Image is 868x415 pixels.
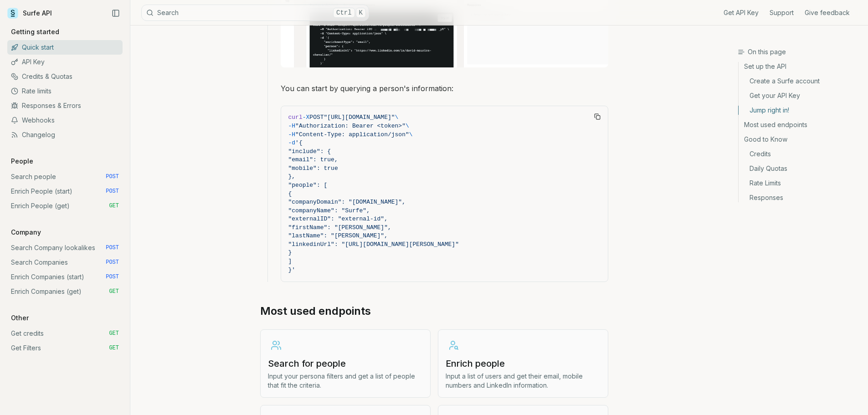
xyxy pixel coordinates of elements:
a: Give feedback [805,8,850,17]
span: POST [106,173,119,180]
span: }' [288,266,296,273]
span: "mobile": true [288,165,338,172]
span: GET [109,202,119,210]
span: "firstName": "[PERSON_NAME]", [288,224,391,231]
p: Company [7,228,45,237]
a: Enrich People (get) GET [7,199,123,213]
h3: Enrich people [446,357,601,370]
span: -H [288,131,296,138]
a: Create a Surfe account [739,74,861,88]
span: -d [288,139,296,146]
span: -X [303,114,310,121]
span: "include": { [288,148,331,155]
a: Credits [739,147,861,161]
span: "email": true, [288,156,338,163]
span: "externalID": "external-id", [288,215,388,222]
p: People [7,157,37,166]
span: "Authorization: Bearer <token>" [295,123,406,129]
span: \ [409,131,413,138]
a: Daily Quotas [739,161,861,176]
a: Search for peopleInput your persona filters and get a list of people that fit the criteria. [260,329,431,398]
h3: On this page [738,47,861,56]
span: { [288,190,292,197]
a: Enrich People (start) POST [7,184,123,199]
a: API Key [7,55,123,69]
button: Copy Text [591,110,604,123]
span: \ [395,114,399,121]
span: } [288,249,292,256]
span: -H [288,123,296,129]
a: Changelog [7,128,123,142]
a: Enrich Companies (get) GET [7,284,123,299]
p: Getting started [7,27,63,36]
span: "people": [ [288,182,328,189]
a: Search people POST [7,169,123,184]
span: "[URL][DOMAIN_NAME]" [324,114,395,121]
span: ] [288,258,292,265]
p: You can start by querying a person's information: [281,82,608,95]
span: POST [309,114,324,121]
span: POST [106,259,119,266]
a: Surfe API [7,6,52,20]
span: GET [109,330,119,337]
span: '{ [295,139,303,146]
a: Most used endpoints [260,304,371,318]
a: Search Company lookalikes POST [7,241,123,255]
a: Rate limits [7,84,123,98]
span: }, [288,173,296,180]
kbd: Ctrl [333,8,355,18]
a: Get credits GET [7,326,123,341]
a: Credits & Quotas [7,69,123,84]
span: POST [106,188,119,195]
a: Enrich Companies (start) POST [7,270,123,284]
span: "companyDomain": "[DOMAIN_NAME]", [288,199,406,205]
a: Rate Limits [739,176,861,190]
a: Jump right in! [739,103,861,118]
span: GET [109,288,119,295]
a: Quick start [7,40,123,55]
a: Enrich peopleInput a list of users and get their email, mobile numbers and LinkedIn information. [438,329,608,398]
a: Webhooks [7,113,123,128]
a: Most used endpoints [739,118,861,132]
a: Search Companies POST [7,255,123,270]
a: Responses [739,190,861,202]
span: POST [106,244,119,251]
span: curl [288,114,303,121]
h3: Search for people [268,357,423,370]
span: "lastName": "[PERSON_NAME]", [288,232,388,239]
a: Good to Know [739,132,861,147]
span: "companyName": "Surfe", [288,207,370,214]
a: Get API Key [724,8,759,17]
a: Responses & Errors [7,98,123,113]
span: \ [406,123,409,129]
p: Input your persona filters and get a list of people that fit the criteria. [268,372,423,390]
a: Get your API Key [739,88,861,103]
span: "Content-Type: application/json" [295,131,409,138]
kbd: K [356,8,366,18]
span: POST [106,273,119,281]
button: SearchCtrlK [141,5,369,21]
a: Set up the API [739,62,861,74]
a: Get Filters GET [7,341,123,355]
span: GET [109,344,119,352]
p: Input a list of users and get their email, mobile numbers and LinkedIn information. [446,372,601,390]
a: Support [770,8,794,17]
button: Collapse Sidebar [109,6,123,20]
span: "linkedinUrl": "[URL][DOMAIN_NAME][PERSON_NAME]" [288,241,459,248]
p: Other [7,313,32,323]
